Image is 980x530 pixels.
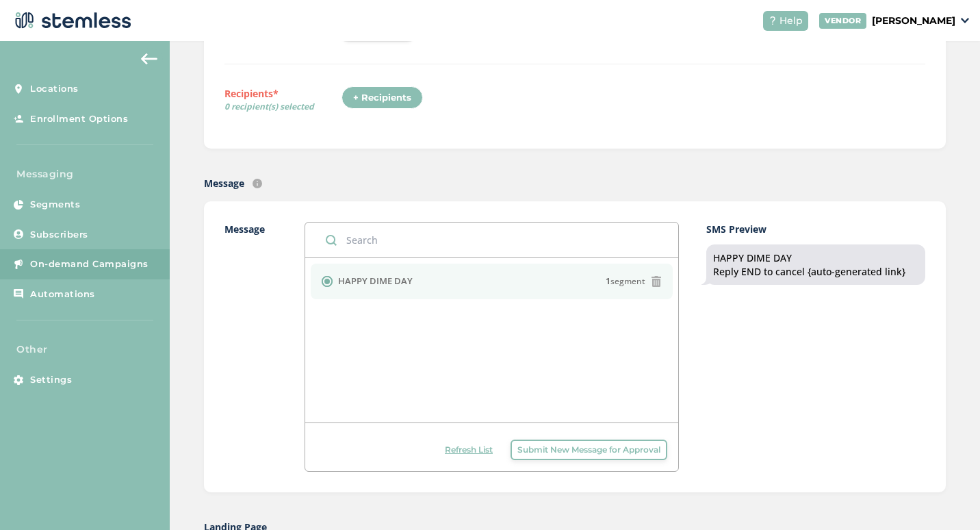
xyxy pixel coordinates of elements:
span: Segments [30,198,80,212]
span: Locations [30,82,79,96]
label: Message [224,222,277,472]
span: Automations [30,288,95,301]
span: segment [606,275,645,288]
img: logo-dark-0685b13c.svg [11,7,131,34]
iframe: Chat Widget [912,464,980,530]
img: icon-info-236977d2.svg [253,179,262,188]
span: Refresh List [445,444,493,456]
label: Message [204,176,244,190]
img: icon-help-white-03924b79.svg [769,16,777,25]
p: [PERSON_NAME] [872,14,955,28]
span: 0 recipient(s) selected [224,101,341,113]
span: On-demand Campaigns [30,257,149,271]
img: icon_down-arrow-small-66adaf34.svg [961,18,969,23]
span: Settings [30,373,72,387]
span: Help [779,14,803,28]
div: VENDOR [819,13,866,29]
label: HAPPY DIME DAY [338,275,413,288]
div: + Recipients [341,86,423,110]
span: Subscribers [30,228,88,242]
button: Refresh List [438,440,500,460]
input: Search [305,223,678,257]
label: SMS Preview [706,222,925,236]
img: icon-arrow-back-accent-c549486e.svg [141,53,157,64]
span: Enrollment Options [30,112,128,126]
button: Submit New Message for Approval [511,440,667,460]
span: Submit New Message for Approval [517,444,660,456]
strong: 1 [606,275,610,287]
label: Recipients* [224,86,341,118]
div: HAPPY DIME DAY Reply END to cancel {auto-generated link} [713,251,918,278]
